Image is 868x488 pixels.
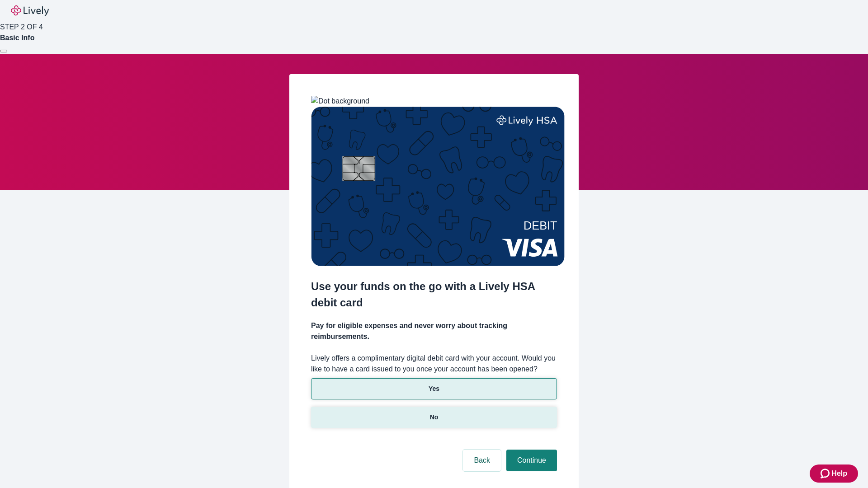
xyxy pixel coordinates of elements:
[430,413,439,422] p: No
[810,465,858,483] button: Zendesk support iconHelp
[506,450,557,471] button: Continue
[831,468,847,479] span: Help
[463,450,501,471] button: Back
[821,468,831,479] svg: Zendesk support icon
[311,107,565,266] img: Debit card
[311,320,557,342] h4: Pay for eligible expenses and never worry about tracking reimbursements.
[311,353,557,375] label: Lively offers a complimentary digital debit card with your account. Would you like to have a card...
[11,5,49,16] img: Lively
[311,96,369,107] img: Dot background
[311,378,557,399] button: Yes
[311,278,557,311] h2: Use your funds on the go with a Lively HSA debit card
[311,407,557,428] button: No
[429,384,439,394] p: Yes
